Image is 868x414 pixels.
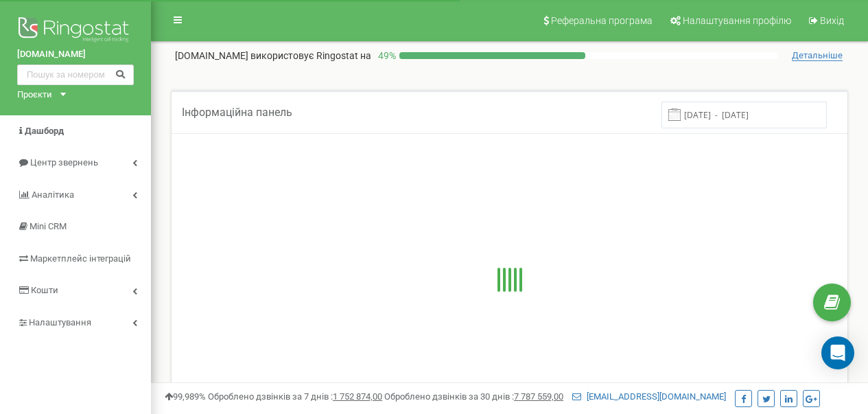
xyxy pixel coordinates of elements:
[792,50,843,61] span: Детальніше
[29,317,91,327] span: Налаштування
[572,391,726,402] a: [EMAIL_ADDRESS][DOMAIN_NAME]
[25,126,64,136] span: Дашборд
[683,15,791,26] span: Налаштування профілю
[514,391,563,402] u: 7 787 559,00
[384,391,563,402] span: Оброблено дзвінків за 30 днів :
[820,15,844,26] span: Вихід
[371,49,399,62] p: 49 %
[30,157,98,168] span: Центр звернень
[17,14,134,48] img: Ringostat logo
[333,391,382,402] u: 1 752 874,00
[17,89,52,102] div: Проєкти
[17,65,134,85] input: Пошук за номером
[30,221,67,231] span: Mini CRM
[31,285,58,295] span: Кошти
[208,391,382,402] span: Оброблено дзвінків за 7 днів :
[551,15,653,26] span: Реферальна програма
[17,48,134,61] a: [DOMAIN_NAME]
[165,391,206,402] span: 99,989%
[821,336,854,369] div: Open Intercom Messenger
[32,189,74,200] span: Аналiтика
[250,50,371,61] span: використовує Ringostat на
[175,49,371,62] p: [DOMAIN_NAME]
[182,106,292,119] span: Інформаційна панель
[30,253,131,264] span: Маркетплейс інтеграцій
